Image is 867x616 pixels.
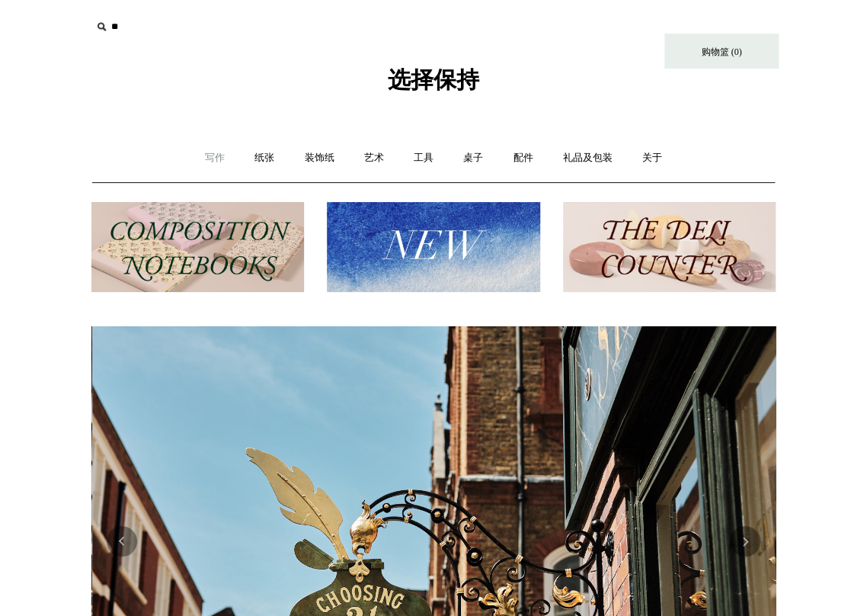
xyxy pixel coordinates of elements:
[400,138,447,178] a: 工具
[463,152,483,163] font: 桌子
[327,202,539,293] img: New.jpg__PID:f73bdf93-380a-4a35-bcfe-7823039498e1
[664,34,779,69] a: 购物篮 (0)
[730,526,760,557] button: 下一个
[205,152,225,163] font: 写作
[305,152,334,163] font: 装饰纸
[241,138,288,178] a: 纸张
[364,152,384,163] font: 艺术
[702,47,742,57] font: 购物篮 (0)
[513,152,533,163] font: 配件
[414,152,433,163] font: 工具
[107,526,137,557] button: 以前
[549,138,626,178] a: 礼品及包装
[563,202,776,293] img: 熟食柜
[388,67,479,92] font: 选择保持
[629,138,676,178] a: 关于
[191,138,238,178] a: 写作
[291,138,348,178] a: 装饰纸
[500,138,547,178] a: 配件
[350,138,398,178] a: 艺术
[388,79,479,90] a: 选择保持
[254,152,274,163] font: 纸张
[563,152,613,163] font: 礼品及包装
[642,152,662,163] font: 关于
[91,202,304,293] img: 202302 Composition ledgers.jpg__PID:69722ee6-fa44-49dd-a067-31375e5d54ec
[449,138,497,178] a: 桌子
